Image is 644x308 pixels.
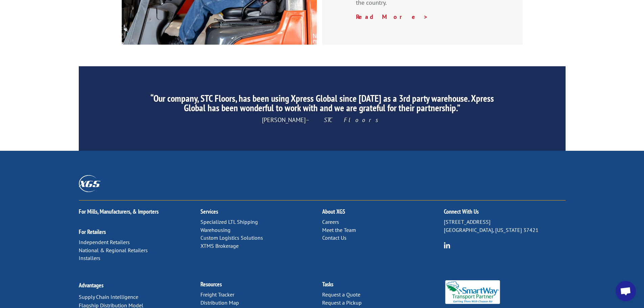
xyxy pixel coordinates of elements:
[322,299,362,306] a: Request a Pickup
[200,227,231,233] a: Warehousing
[444,280,502,304] img: Smartway_Logo
[200,291,234,298] a: Freight Tracker
[444,242,450,248] img: group-6
[79,175,100,192] img: XGS_Logos_ALL_2024_All_White
[322,227,356,233] a: Meet the Team
[79,255,100,261] a: Installers
[200,242,239,249] a: XTMS Brokerage
[356,13,428,21] a: Read More >
[142,94,502,116] h2: “Our company, STC Floors, has been using Xpress Global since [DATE] as a 3rd party warehouse. Xpr...
[79,281,103,289] a: Advantages
[322,218,339,225] a: Careers
[200,234,263,241] a: Custom Logistics Solutions
[322,281,444,291] h2: Tasks
[79,293,138,300] a: Supply Chain Intelligence
[262,116,382,124] span: [PERSON_NAME]
[444,209,566,218] h2: Connect With Us
[306,116,382,124] em: – STC Floors
[79,228,106,236] a: For Retailers
[79,208,159,215] a: For Mills, Manufacturers, & Importers
[79,239,130,245] a: Independent Retailers
[322,234,347,241] a: Contact Us
[200,299,239,306] a: Distribution Map
[444,218,566,234] p: [STREET_ADDRESS] [GEOGRAPHIC_DATA], [US_STATE] 37421
[200,208,218,215] a: Services
[79,247,148,254] a: National & Regional Retailers
[322,208,345,215] a: About XGS
[616,281,636,301] div: Open chat
[322,291,360,298] a: Request a Quote
[200,218,258,225] a: Specialized LTL Shipping
[200,280,222,288] a: Resources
